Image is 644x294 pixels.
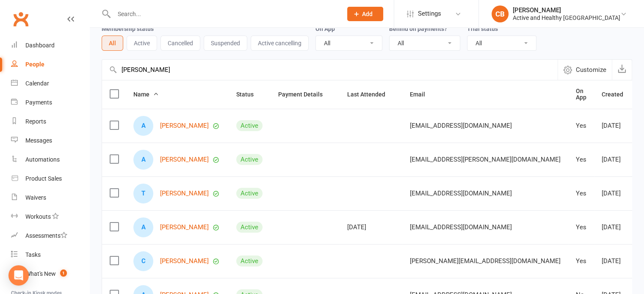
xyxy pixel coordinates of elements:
[111,8,336,20] input: Search...
[11,169,89,188] a: Product Sales
[11,150,89,169] a: Automations
[10,8,31,30] a: Clubworx
[602,258,633,265] div: [DATE]
[25,194,46,201] div: Waivers
[133,89,159,99] button: Name
[236,188,263,199] div: Active
[513,6,620,14] div: [PERSON_NAME]
[236,256,263,267] div: Active
[11,131,89,150] a: Messages
[467,25,498,32] label: Trial status
[25,118,46,125] div: Reports
[11,188,89,207] a: Waivers
[568,80,594,109] th: On App
[347,7,383,21] button: Add
[602,156,633,163] div: [DATE]
[236,89,263,99] button: Status
[410,219,512,235] span: [EMAIL_ADDRESS][DOMAIN_NAME]
[133,150,153,170] div: Angela
[347,224,395,231] div: [DATE]
[160,36,200,51] button: Cancelled
[11,264,89,283] a: What's New1
[11,74,89,93] a: Calendar
[362,11,373,17] span: Add
[102,36,123,51] button: All
[410,118,512,134] span: [EMAIL_ADDRESS][DOMAIN_NAME]
[25,232,67,239] div: Assessments
[25,175,62,182] div: Product Sales
[160,156,209,163] a: [PERSON_NAME]
[160,190,209,197] a: [PERSON_NAME]
[576,156,586,163] div: Yes
[25,42,55,49] div: Dashboard
[347,89,395,99] button: Last Attended
[25,251,41,258] div: Tasks
[160,122,209,129] a: [PERSON_NAME]
[389,25,447,32] label: Behind on payments?
[347,91,395,98] span: Last Attended
[11,226,89,245] a: Assessments
[410,185,512,201] span: [EMAIL_ADDRESS][DOMAIN_NAME]
[11,55,89,74] a: People
[11,207,89,226] a: Workouts
[133,217,153,237] div: Angela
[25,61,44,68] div: People
[410,253,561,269] span: [PERSON_NAME][EMAIL_ADDRESS][DOMAIN_NAME]
[513,14,620,22] div: Active and Healthy [GEOGRAPHIC_DATA]
[576,65,606,75] span: Customize
[25,80,49,87] div: Calendar
[602,224,633,231] div: [DATE]
[576,122,586,129] div: Yes
[602,91,633,98] span: Created
[236,91,263,98] span: Status
[127,36,157,51] button: Active
[576,224,586,231] div: Yes
[11,93,89,112] a: Payments
[25,156,60,163] div: Automations
[25,99,52,106] div: Payments
[102,60,558,80] input: Search by contact name
[11,245,89,264] a: Tasks
[410,89,434,99] button: Email
[251,36,309,51] button: Active cancelling
[133,251,153,271] div: Carolyn
[25,213,51,220] div: Workouts
[558,60,612,80] button: Customize
[576,258,586,265] div: Yes
[204,36,247,51] button: Suspended
[133,184,153,203] div: Tania
[102,25,154,32] label: Membership status
[410,151,561,168] span: [EMAIL_ADDRESS][PERSON_NAME][DOMAIN_NAME]
[278,91,332,98] span: Payment Details
[8,265,29,286] div: Open Intercom Messenger
[278,89,332,99] button: Payment Details
[11,112,89,131] a: Reports
[133,116,153,136] div: Angela
[25,137,52,144] div: Messages
[133,91,159,98] span: Name
[160,224,209,231] a: [PERSON_NAME]
[160,258,209,265] a: [PERSON_NAME]
[236,154,263,165] div: Active
[315,25,335,32] label: On App
[576,190,586,197] div: Yes
[602,190,633,197] div: [DATE]
[602,122,633,129] div: [DATE]
[236,120,263,131] div: Active
[492,5,509,22] div: CB
[60,269,67,277] span: 1
[410,91,434,98] span: Email
[236,222,263,233] div: Active
[25,270,56,277] div: What's New
[418,4,441,23] span: Settings
[11,36,89,55] a: Dashboard
[602,89,633,99] button: Created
